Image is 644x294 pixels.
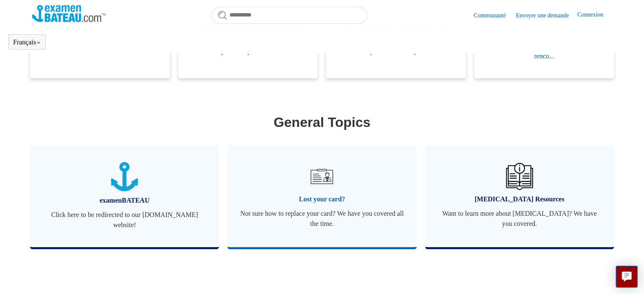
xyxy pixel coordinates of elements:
img: Page d’accueil du Centre d’aide Examen Bateau [32,5,105,22]
button: Live chat [616,266,638,288]
a: Lost your card? Not sure how to replace your card? We have you covered all the time. [227,145,416,247]
a: Connexion [577,10,611,20]
span: [MEDICAL_DATA] Resources [438,194,601,204]
img: 01JHREV2E6NG3DHE8VTG8QH796 [506,163,533,190]
a: Envoyer une demande [516,11,577,20]
span: Lost your card? [240,194,404,204]
input: Rechercher [212,7,367,24]
a: [MEDICAL_DATA] Resources Want to learn more about [MEDICAL_DATA]? We have you covered. [425,145,614,247]
a: Communauté [474,11,514,20]
h1: General Topics [32,112,612,132]
button: Français [13,38,41,46]
img: 01JTNN85WSQ5FQ6HNXPDSZ7SRA [111,162,138,191]
span: Click here to be redirected to our [DOMAIN_NAME] website! [43,210,206,230]
span: Not sure how to replace your card? We have you covered all the time. [240,209,404,229]
a: examenBATEAU Click here to be redirected to our [DOMAIN_NAME] website! [30,145,219,247]
span: examenBATEAU [43,195,206,206]
img: 01JRG6G4NA4NJ1BVG8MJM761YH [307,162,337,191]
span: Want to learn more about [MEDICAL_DATA]? We have you covered. [438,209,601,229]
